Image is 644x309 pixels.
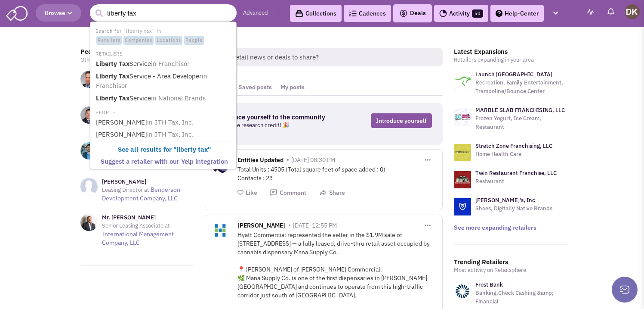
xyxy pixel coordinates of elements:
[475,78,567,96] p: Recreation, Family Entertainment, Trampoline/Bounce Center
[475,71,552,78] a: Launch [GEOGRAPHIC_DATA]
[496,10,502,17] img: help.png
[90,4,237,22] input: Search
[475,142,552,150] a: Stretch Zone Franchising, LLC
[291,156,335,164] span: [DATE] 08:30 PM
[147,130,194,138] span: in JTH Tax, Inc.
[91,26,235,46] li: Search for "liberty tax" in
[276,79,309,95] a: My posts
[475,169,557,177] a: Twin Restaurant Franchise, LLC
[93,117,235,128] a: [PERSON_NAME]in JTH Tax, Inc.
[475,114,567,131] p: Frozen Yogurt, Ice Cream, Restaurant
[93,144,235,156] a: See all results for "liberty tax"
[472,9,483,18] span: 50
[80,56,194,64] p: Others in your area to connect with
[93,93,235,104] a: Liberty TaxServicein National Brands
[93,129,235,140] a: [PERSON_NAME]in JTH Tax, Inc.
[151,59,190,68] span: in Franchisor
[93,156,235,168] a: Suggest a retailer with our Yelp integration
[184,36,204,45] span: People
[475,204,552,213] p: Shoes, Digitally Native Brands
[101,157,228,165] b: Suggest a retailer with our Yelp integration
[454,258,567,266] h3: Trending Retailers
[454,283,471,300] img: www.frostbank.com
[399,9,426,17] span: Deals
[237,189,257,197] button: Like
[454,266,567,275] p: Most activity on Retailsphere
[475,177,557,186] p: Restaurant
[454,144,471,161] img: logo
[434,5,488,22] a: Activity50
[216,113,337,121] h3: Introduce yourself to the community
[243,9,268,17] a: Advanced
[454,108,471,125] img: logo
[36,4,81,22] button: Browse
[293,222,337,229] span: [DATE] 12:55 PM
[439,9,447,17] img: Activity.png
[102,222,170,229] span: Senior Leasing Associate at
[454,56,567,64] p: Retailers expanding in your area
[475,289,567,306] p: Banking,Check Cashing &amp; Financial
[475,106,565,114] a: MARBLE SLAB FRANCHISING, LLC
[454,72,471,90] img: logo
[96,36,122,45] span: Retailers
[454,48,567,56] h3: Latest Expansions
[237,165,436,182] div: Total Units : 4505 (Total square feet of space added : 0) Contacts : 23
[225,48,443,66] span: Retail news or deals to share?
[475,281,503,288] a: Frost Bank
[96,94,129,102] b: Liberty Tax
[176,145,208,153] b: liberty tax
[234,79,276,95] a: Saved posts
[399,8,408,19] img: icon-deals.svg
[295,9,303,18] img: icon-collection-lavender-black.svg
[102,186,180,202] a: Benderson Development Company, LLC
[91,49,235,58] li: RETAILERS
[93,58,235,70] a: Liberty TaxServicein Franchisor
[6,4,28,21] img: SmartAdmin
[237,156,283,166] span: Entities Updated
[319,189,345,197] button: Share
[454,171,471,188] img: logo
[102,186,149,194] span: Leasing Director at
[475,197,535,204] a: [PERSON_NAME]'s, Inc
[454,224,536,231] a: See more expanding retailers
[270,189,306,197] button: Comment
[93,71,235,92] a: Liberty TaxService - Area Developerin Franchisor
[91,107,235,116] li: PEOPLE
[349,10,357,16] img: Cadences_logo.png
[96,59,129,68] b: Liberty Tax
[397,8,428,19] button: Deals
[123,36,154,45] span: Companies
[371,113,432,128] a: Introduce yourself
[344,5,391,22] a: Cadences
[45,9,72,17] span: Browse
[216,121,337,130] p: Get a free research credit! 🎉
[147,118,194,126] span: in JTH Tax, Inc.
[80,48,194,56] h3: People you may know
[155,36,182,45] span: Locations
[454,198,471,215] img: logo
[80,178,98,195] img: NoImageAvailable1.jpg
[490,5,544,22] a: Help-Center
[625,4,640,19] img: Donnie Keller
[151,94,206,102] span: in National Brands
[475,150,552,159] p: Home Health Care
[290,5,342,22] a: Collections
[237,222,285,231] span: [PERSON_NAME]
[102,230,174,247] a: International Management Company, LLC
[118,145,211,153] b: See all results for " "
[102,214,194,222] h3: Mr. [PERSON_NAME]
[96,72,129,80] b: Liberty Tax
[246,189,257,197] span: Like
[102,178,194,186] h3: [PERSON_NAME]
